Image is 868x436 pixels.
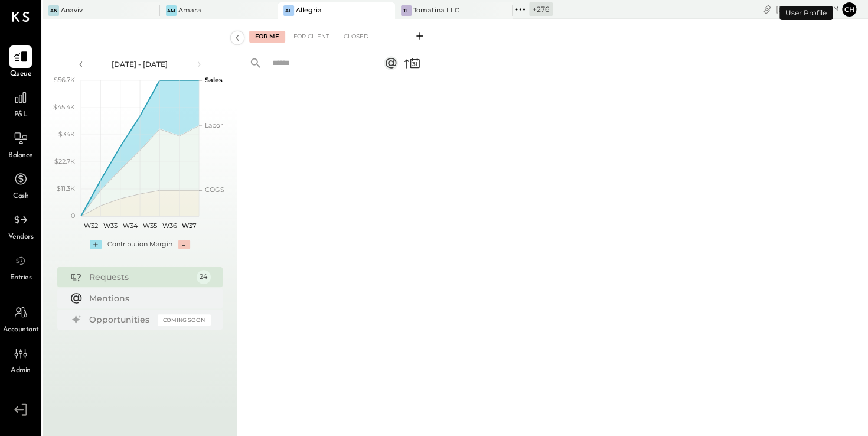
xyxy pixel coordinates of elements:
[142,222,156,230] text: W35
[205,121,223,129] text: Labor
[122,222,138,230] text: W34
[3,325,39,336] span: Accountant
[205,76,223,84] text: Sales
[48,5,59,16] div: An
[197,270,211,284] div: 24
[158,314,211,326] div: Coming Soon
[296,6,322,15] div: Allegria
[401,5,412,16] div: TL
[288,31,335,43] div: For Client
[10,69,32,80] span: Queue
[205,186,224,194] text: COGS
[842,2,856,17] button: Ch
[413,6,459,15] div: Tomatina LLC
[829,5,839,13] span: am
[107,240,172,249] div: Contribution Margin
[13,191,28,202] span: Cash
[1,86,41,121] a: P&L
[804,4,827,15] span: 11 : 08
[178,240,190,249] div: -
[58,130,75,138] text: $34K
[1,209,41,243] a: Vendors
[53,103,75,111] text: $45.4K
[8,151,33,161] span: Balance
[89,292,205,304] div: Mentions
[1,342,41,376] a: Admin
[249,31,285,43] div: For Me
[1,301,41,336] a: Accountant
[529,2,553,16] div: + 276
[11,366,31,376] span: Admin
[61,6,83,15] div: Anaviv
[779,6,833,20] div: User Profile
[54,76,75,84] text: $56.7K
[1,168,41,202] a: Cash
[71,212,75,220] text: 0
[1,45,41,80] a: Queue
[103,222,118,230] text: W33
[14,110,28,121] span: P&L
[8,232,34,243] span: Vendors
[181,222,196,230] text: W37
[1,127,41,161] a: Balance
[761,3,773,15] div: copy link
[283,5,294,16] div: Al
[166,5,177,16] div: Am
[90,59,190,69] div: [DATE] - [DATE]
[162,222,177,230] text: W36
[776,4,839,15] div: [DATE]
[89,271,191,283] div: Requests
[338,31,374,43] div: Closed
[178,6,201,15] div: Amara
[54,157,75,165] text: $22.7K
[90,240,102,249] div: +
[1,249,41,284] a: Entries
[89,314,152,326] div: Opportunities
[83,222,97,230] text: W32
[57,184,75,193] text: $11.3K
[10,273,32,284] span: Entries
